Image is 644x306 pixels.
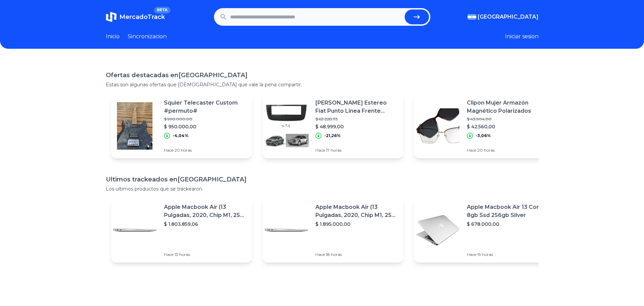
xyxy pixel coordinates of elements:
p: $ 43.904,00 [467,116,549,122]
p: $ 990.000,00 [164,116,246,122]
p: Clipon Mujer Armazón Magnético Polarizados [467,99,549,115]
img: MercadoTrack [106,12,117,22]
p: Hace 13 horas [164,252,246,257]
img: Featured image [263,206,310,254]
a: Featured imageApple Macbook Air 13 Core I5 8gb Ssd 256gb Silver$ 678.000,00Hace 19 horas [414,198,555,263]
p: -21,26% [324,133,341,138]
a: Featured image[PERSON_NAME] Estereo Fiat Punto Linea Frente 24ft24$ 62.228,73$ 48.999,00-21,26%Ha... [263,93,403,158]
p: Hace 17 horas [315,148,398,153]
a: Featured imageSquier Telecaster Custom #permuto#$ 990.000,00$ 950.000,00-4,04%Hace 20 horas [111,93,252,158]
p: $ 1.803.859,06 [164,221,246,227]
p: $ 678.000,00 [467,221,549,227]
a: Featured imageApple Macbook Air (13 Pulgadas, 2020, Chip M1, 256 Gb De Ssd, 8 Gb De Ram) - Plata$... [111,198,252,263]
img: Featured image [414,206,461,254]
a: Sincronizacion [128,32,167,41]
button: Iniciar sesion [505,32,539,41]
img: Featured image [111,206,159,254]
p: Hace 19 horas [467,252,549,257]
p: Estas son algunas ofertas que [DEMOGRAPHIC_DATA] que vale la pena compartir. [106,81,539,88]
p: Los ultimos productos que se trackearon. [106,185,539,192]
p: $ 1.895.000,00 [315,221,398,227]
p: -4,04% [173,133,189,138]
p: Apple Macbook Air (13 Pulgadas, 2020, Chip M1, 256 Gb De Ssd, 8 Gb De Ram) - Plata [315,203,398,219]
a: Featured imageApple Macbook Air (13 Pulgadas, 2020, Chip M1, 256 Gb De Ssd, 8 Gb De Ram) - Plata$... [263,198,403,263]
p: Apple Macbook Air (13 Pulgadas, 2020, Chip M1, 256 Gb De Ssd, 8 Gb De Ram) - Plata [164,203,246,219]
p: $ 950.000,00 [164,123,246,130]
img: Argentina [468,14,476,20]
span: [GEOGRAPHIC_DATA] [478,13,539,21]
h1: Ultimos trackeados en [GEOGRAPHIC_DATA] [106,175,539,184]
p: Squier Telecaster Custom #permuto# [164,99,246,115]
a: Featured imageClipon Mujer Armazón Magnético Polarizados$ 43.904,00$ 42.560,00-3,06%Hace 20 horas [414,93,555,158]
span: MercadoTrack [119,13,165,21]
h1: Ofertas destacadas en [GEOGRAPHIC_DATA] [106,70,539,80]
a: MercadoTrackBETA [106,12,165,22]
a: Inicio [106,32,120,41]
img: Featured image [414,102,461,150]
p: [PERSON_NAME] Estereo Fiat Punto Linea Frente 24ft24 [315,99,398,115]
p: $ 62.228,73 [315,116,398,122]
p: Hace 20 horas [164,148,246,153]
p: $ 48.999,00 [315,123,398,130]
p: -3,06% [476,133,491,138]
img: Featured image [111,102,159,150]
p: Hace 20 horas [467,148,549,153]
p: Apple Macbook Air 13 Core I5 8gb Ssd 256gb Silver [467,203,549,219]
p: $ 42.560,00 [467,123,549,130]
p: Hace 18 horas [315,252,398,257]
button: [GEOGRAPHIC_DATA] [468,13,539,21]
span: BETA [154,7,170,14]
img: Featured image [263,102,310,150]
